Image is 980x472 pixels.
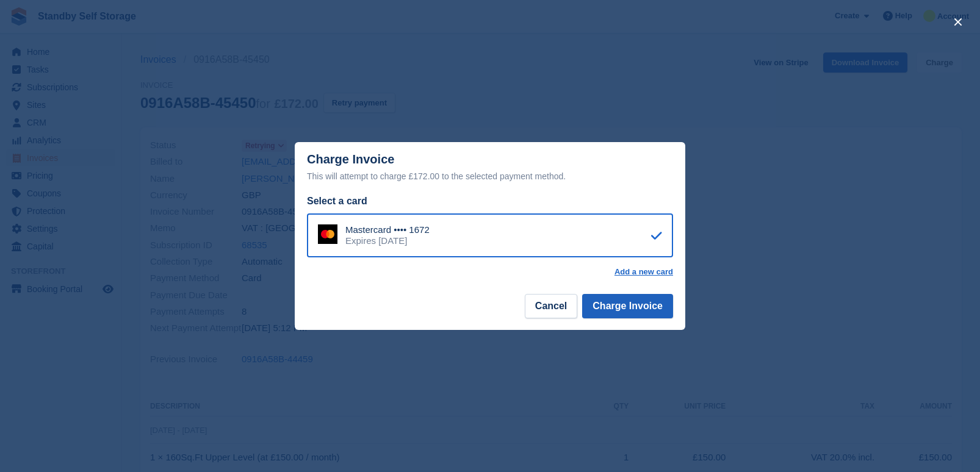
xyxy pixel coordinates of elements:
[948,12,968,32] button: close
[582,294,673,318] button: Charge Invoice
[614,267,673,277] a: Add a new card
[307,169,673,184] div: This will attempt to charge £172.00 to the selected payment method.
[345,235,430,246] div: Expires [DATE]
[307,152,673,184] div: Charge Invoice
[345,224,430,235] div: Mastercard •••• 1672
[525,294,577,318] button: Cancel
[307,194,673,209] div: Select a card
[318,224,337,244] img: Mastercard Logo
